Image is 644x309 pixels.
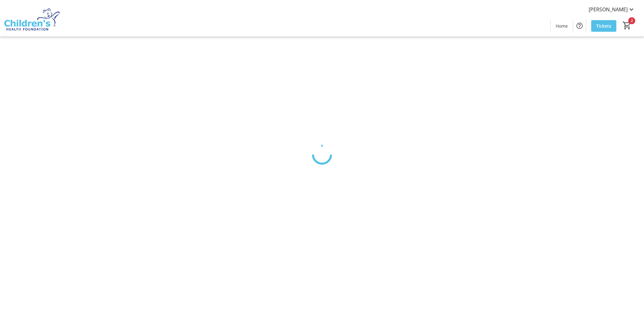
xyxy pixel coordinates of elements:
[556,23,568,29] span: Home
[589,6,628,13] span: [PERSON_NAME]
[4,3,60,34] img: Children's Health Foundation's Logo
[596,23,611,29] span: Tickets
[591,20,616,32] a: Tickets
[551,20,573,32] a: Home
[584,4,640,14] button: [PERSON_NAME]
[621,20,633,31] button: Cart
[573,19,586,32] button: Help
